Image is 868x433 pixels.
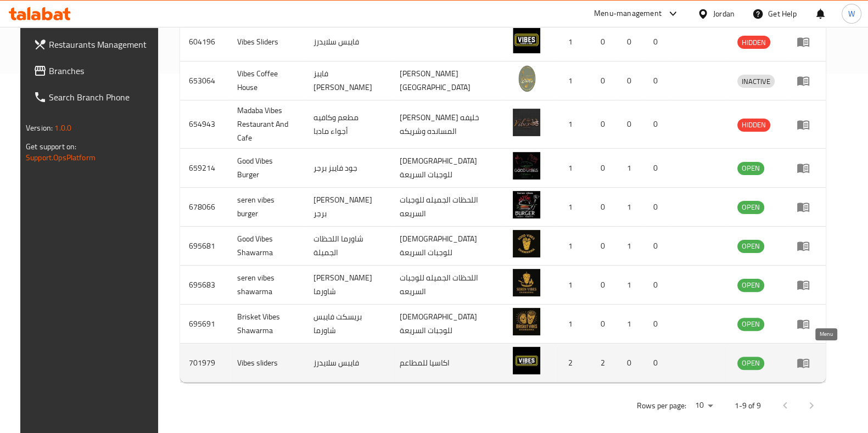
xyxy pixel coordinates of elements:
[305,100,391,149] td: مطعم وكافيه أجواء مادبا
[180,344,228,383] td: 701979
[737,75,775,88] div: INACTIVE
[797,74,817,87] div: Menu
[797,35,817,48] div: Menu
[391,149,504,188] td: [DEMOGRAPHIC_DATA] للوجبات السريعة
[737,162,764,175] span: OPEN
[26,139,76,154] span: Get support on:
[228,100,305,149] td: Madaba Vibes Restaurant And Cafe
[592,61,618,100] td: 0
[25,84,165,110] a: Search Branch Phone
[513,230,540,257] img: Good Vibes Shawarma
[228,188,305,227] td: seren vibes burger
[618,188,645,227] td: 1
[645,100,671,149] td: 0
[26,150,96,165] a: Support.OpsPlatform
[645,61,671,100] td: 0
[594,7,662,20] div: Menu-management
[180,227,228,266] td: 695681
[54,121,71,135] span: 1.0.0
[553,227,592,266] td: 1
[228,344,305,383] td: Vibes sliders
[180,266,228,305] td: 695683
[737,279,764,292] div: OPEN
[737,279,764,291] span: OPEN
[513,269,540,296] img: seren vibes shawarma
[513,152,540,179] img: Good Vibes Burger
[592,344,618,383] td: 2
[618,305,645,344] td: 1
[513,65,540,92] img: Vibes Coffee House
[180,23,228,61] td: 604196
[737,318,764,331] div: OPEN
[305,266,391,305] td: [PERSON_NAME] شاورما
[797,161,817,175] div: Menu
[592,100,618,149] td: 0
[391,188,504,227] td: اللحظات الجميله للوجبات السريعه
[305,149,391,188] td: جود فايبز برجر
[713,8,735,20] div: Jordan
[618,266,645,305] td: 1
[305,188,391,227] td: [PERSON_NAME] برجر
[553,188,592,227] td: 1
[797,317,817,330] div: Menu
[391,227,504,266] td: [DEMOGRAPHIC_DATA] للوجبات السريعة
[737,201,764,214] div: OPEN
[735,399,761,413] p: 1-9 of 9
[645,305,671,344] td: 0
[228,227,305,266] td: Good Vibes Shawarma
[305,305,391,344] td: بريسكت فايبس شاورما
[553,344,592,383] td: 2
[49,91,156,104] span: Search Branch Phone
[391,61,504,100] td: [PERSON_NAME][GEOGRAPHIC_DATA]
[618,23,645,61] td: 0
[228,61,305,100] td: Vibes Coffee House
[592,149,618,188] td: 0
[737,240,764,253] div: OPEN
[305,227,391,266] td: شاورما اللحظات الجميلة
[228,23,305,61] td: Vibes Sliders
[797,118,817,131] div: Menu
[592,23,618,61] td: 0
[180,100,228,149] td: 654943
[618,100,645,149] td: 0
[228,266,305,305] td: seren vibes shawarma
[391,100,504,149] td: [PERSON_NAME] خليفه المسانده وشريكه
[180,61,228,100] td: 653064
[180,149,228,188] td: 659214
[737,119,770,131] span: HIDDEN
[513,308,540,335] img: Brisket Vibes Shawarma
[553,100,592,149] td: 1
[25,58,165,84] a: Branches
[391,344,504,383] td: اكاسيا للمطاعم
[737,36,770,49] div: HIDDEN
[645,227,671,266] td: 0
[180,305,228,344] td: 695691
[645,266,671,305] td: 0
[618,149,645,188] td: 1
[848,8,855,20] span: W
[592,188,618,227] td: 0
[691,397,717,414] div: Rows per page:
[553,266,592,305] td: 1
[553,149,592,188] td: 1
[49,64,156,77] span: Branches
[637,399,686,413] p: Rows per page:
[513,191,540,218] img: seren vibes burger
[553,61,592,100] td: 1
[737,75,775,88] span: INACTIVE
[797,239,817,252] div: Menu
[228,149,305,188] td: Good Vibes Burger
[797,278,817,291] div: Menu
[737,318,764,330] span: OPEN
[618,344,645,383] td: 0
[391,305,504,344] td: [DEMOGRAPHIC_DATA] للوجبات السريعة
[305,344,391,383] td: فايبس سلايدرز
[513,26,540,53] img: Vibes Sliders
[513,109,540,136] img: Madaba Vibes Restaurant And Cafe
[49,38,156,51] span: Restaurants Management
[592,305,618,344] td: 0
[645,149,671,188] td: 0
[737,240,764,252] span: OPEN
[737,36,770,49] span: HIDDEN
[737,357,764,370] div: OPEN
